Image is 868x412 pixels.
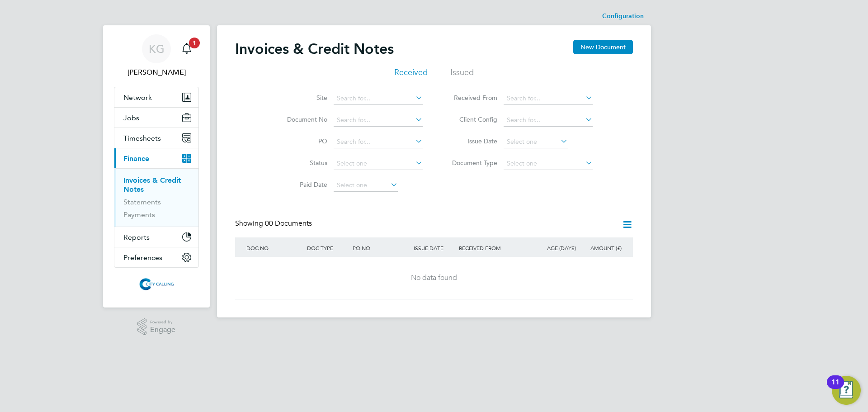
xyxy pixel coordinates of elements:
[123,134,161,142] span: Timesheets
[504,136,568,148] input: Select one
[457,237,533,258] div: RECEIVED FROM
[504,114,593,127] input: Search for...
[137,318,176,336] a: Powered byEngage
[149,43,165,55] span: KG
[150,326,175,334] span: Engage
[114,108,198,128] button: Jobs
[114,87,198,107] button: Network
[189,38,200,48] span: 1
[445,94,497,102] label: Received From
[265,219,312,228] span: 00 Documents
[578,237,624,258] div: AMOUNT (£)
[573,40,633,54] button: New Document
[504,157,593,170] input: Select one
[275,115,327,123] label: Document No
[123,114,139,122] span: Jobs
[114,34,199,78] a: KG[PERSON_NAME]
[137,277,176,291] img: citycalling-logo-retina.png
[275,159,327,167] label: Status
[235,219,314,228] div: Showing
[533,237,578,258] div: AGE (DAYS)
[150,318,175,326] span: Powered by
[244,237,305,258] div: DOC NO
[450,67,474,83] li: Issued
[445,137,497,145] label: Issue Date
[445,115,497,123] label: Client Config
[334,114,423,127] input: Search for...
[103,25,210,308] nav: Main navigation
[123,198,161,206] a: Statements
[114,67,199,78] span: Khalillah German
[334,157,423,170] input: Select one
[334,92,423,105] input: Search for...
[123,154,149,163] span: Finance
[123,93,152,102] span: Network
[602,7,644,25] li: Configuration
[832,376,861,405] button: Open Resource Center, 11 new notifications
[114,168,198,227] div: Finance
[305,237,350,258] div: DOC TYPE
[114,277,199,291] a: Go to home page
[114,148,198,168] button: Finance
[445,159,497,167] label: Document Type
[114,128,198,148] button: Timesheets
[244,273,624,283] div: No data found
[123,210,155,219] a: Payments
[394,67,428,83] li: Received
[411,237,457,258] div: ISSUE DATE
[831,382,840,394] div: 11
[350,237,411,258] div: PO NO
[275,180,327,189] label: Paid Date
[123,233,150,242] span: Reports
[504,92,593,105] input: Search for...
[275,137,327,145] label: PO
[178,34,196,63] a: 1
[275,94,327,102] label: Site
[114,247,198,267] button: Preferences
[334,136,423,148] input: Search for...
[114,227,198,247] button: Reports
[334,179,398,192] input: Select one
[123,176,181,194] a: Invoices & Credit Notes
[123,253,162,262] span: Preferences
[235,40,394,58] h2: Invoices & Credit Notes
